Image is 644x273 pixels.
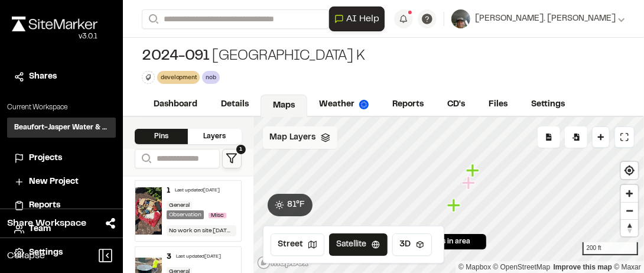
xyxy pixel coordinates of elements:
span: 1 [236,145,246,154]
button: [PERSON_NAME]. [PERSON_NAME] [451,9,625,28]
button: Zoom in [621,185,638,202]
div: Oh geez...please don't... [12,31,97,42]
a: Map feedback [554,263,612,271]
div: [GEOGRAPHIC_DATA] K [142,47,365,66]
span: [PERSON_NAME]. [PERSON_NAME] [475,12,616,25]
button: Search [142,9,163,29]
a: OpenStreetMap [493,263,551,271]
div: Pins [135,129,188,144]
span: New Project [29,175,79,188]
div: Map marker [447,198,462,213]
button: Satellite [329,233,388,256]
button: Edit Tags [142,71,155,84]
div: 200 ft [583,242,638,255]
div: Observation [167,210,204,219]
button: 81°F [268,194,313,216]
div: development [157,71,200,83]
a: Weather [307,93,380,116]
a: Settings [519,93,577,116]
div: Map marker [466,163,481,178]
a: Shares [14,70,109,83]
span: Share Workspace [7,216,86,230]
span: 81 ° F [288,199,305,212]
div: Map marker [461,175,477,191]
span: Map Layers [270,131,316,144]
div: General [167,201,192,210]
a: Mapbox logo [257,256,309,269]
button: Search [135,149,156,168]
button: 1 [222,149,242,168]
button: Street [271,233,324,256]
img: file [135,187,162,235]
img: User [451,9,470,28]
a: Details [209,93,261,116]
a: Reports [380,93,435,116]
div: nob [202,71,219,83]
a: Files [477,93,519,116]
img: precipai.png [359,100,369,109]
div: Last updated [DATE] [176,253,221,261]
a: Projects [14,152,109,165]
button: 3D [392,233,432,256]
a: Dashboard [142,93,209,116]
span: 2024-091 [142,47,210,66]
button: Reset bearing to north [621,219,638,236]
div: Import Pins into your project [565,126,587,148]
div: Last updated [DATE] [175,187,220,194]
span: Misc [209,213,226,218]
a: Maxar [614,263,641,271]
div: No pins available to export [538,126,560,148]
a: Reports [14,199,109,212]
img: rebrand.png [12,17,97,31]
div: Layers [188,129,241,144]
span: 3 pins in area [427,236,470,247]
div: Open AI Assistant [329,6,389,31]
a: New Project [14,175,109,188]
span: Projects [29,152,62,165]
span: Reports [29,199,60,212]
span: Collapse [7,249,45,263]
a: CD's [435,93,477,116]
div: No work on site [DATE]. I did notice that the materials for the grinder station is sitting off by... [167,225,236,236]
p: Current Workspace [7,102,116,113]
span: Shares [29,70,57,83]
button: Find my location [621,162,638,179]
div: 3 [167,252,171,262]
span: Zoom out [621,203,638,219]
h3: Beaufort-Jasper Water & Sewer Authority [14,122,109,133]
button: Zoom out [621,202,638,219]
span: AI Help [346,12,379,26]
a: Mapbox [458,263,491,271]
a: Maps [261,95,307,117]
div: 1 [167,186,170,196]
button: Open AI Assistant [329,6,385,31]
